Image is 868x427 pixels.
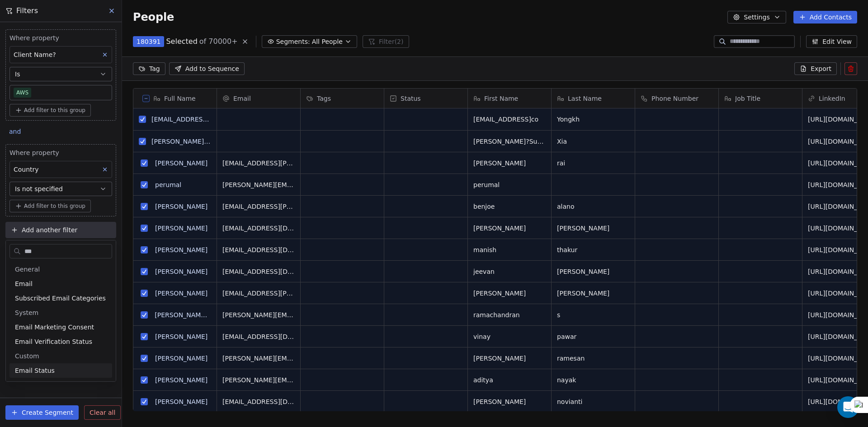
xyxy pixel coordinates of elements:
[9,262,112,378] div: Suggestions
[15,352,39,361] span: Custom
[15,265,40,274] span: General
[15,337,92,346] span: Email Verification Status
[15,294,106,303] span: Subscribed Email Categories
[15,308,38,317] span: System
[15,366,55,375] span: Email Status
[15,279,33,288] span: Email
[15,323,94,332] span: Email Marketing Consent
